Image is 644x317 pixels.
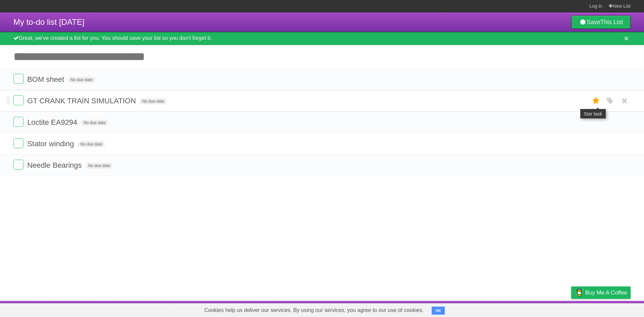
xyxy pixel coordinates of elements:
[68,77,95,83] span: No due date
[27,161,84,169] span: Needle Bearings
[27,97,138,105] span: GT CRANK TRAIN SIMULATION
[571,15,631,29] a: SaveThis List
[482,303,496,315] a: About
[571,286,631,299] a: Buy me a coffee
[590,95,602,106] label: Star task
[198,304,430,317] span: Cookies help us deliver our services. By using our services, you agree to our use of cookies.
[13,17,85,27] span: My to-do list [DATE]
[140,98,167,104] span: No due date
[13,95,23,105] label: Done
[13,160,23,170] label: Done
[540,303,554,315] a: Terms
[27,140,75,148] span: Stator winding
[78,141,105,147] span: No due date
[13,138,23,148] label: Done
[432,307,445,315] button: OK
[13,117,23,127] label: Done
[504,303,531,315] a: Developers
[86,163,113,169] span: No due date
[27,75,66,84] span: BOM sheet
[27,118,79,126] span: Loctite EA9294
[585,287,627,299] span: Buy me a coffee
[600,19,623,25] b: This List
[13,74,23,84] label: Done
[81,120,108,126] span: No due date
[562,303,580,315] a: Privacy
[575,287,584,298] img: Buy me a coffee
[588,303,631,315] a: Suggest a feature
